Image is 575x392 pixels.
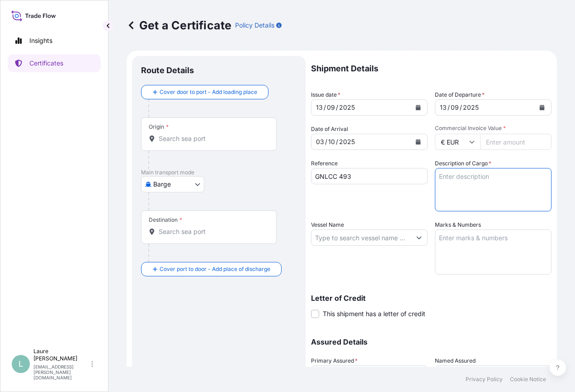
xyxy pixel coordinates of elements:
[33,364,90,380] p: [EMAIL_ADDRESS][PERSON_NAME][DOMAIN_NAME]
[160,265,270,274] span: Cover port to door - Add place of discharge
[311,56,551,81] p: Shipment Details
[311,168,428,184] input: Enter booking reference
[149,123,169,131] div: Origin
[149,216,182,224] div: Destination
[153,180,171,189] span: Barge
[480,134,551,150] input: Enter amount
[336,102,338,113] div: /
[141,169,297,176] p: Main transport mode
[411,229,427,246] button: Show suggestions
[160,88,257,97] span: Cover door to port - Add loading place
[8,54,101,72] a: Certificates
[159,227,265,236] input: Destination
[439,102,448,113] div: day,
[159,134,265,143] input: Origin
[435,90,485,99] span: Date of Departure
[311,159,338,168] label: Reference
[311,229,411,246] input: Type to search vessel name or IMO
[311,220,344,229] label: Vessel Name
[324,102,326,113] div: /
[8,32,101,50] a: Insights
[460,102,462,113] div: /
[435,159,491,168] label: Description of Cargo
[435,125,551,132] span: Commercial Invoice Value
[466,376,503,383] a: Privacy Policy
[336,136,338,147] div: /
[326,102,336,113] div: month,
[19,359,23,369] span: L
[29,59,63,68] p: Certificates
[338,102,356,113] div: year,
[535,100,549,115] button: Calendar
[311,90,340,99] span: Issue date
[311,294,551,302] p: Letter of Credit
[33,348,90,362] p: Laure [PERSON_NAME]
[127,18,231,33] p: Get a Certificate
[338,136,356,147] div: year,
[315,136,325,147] div: day,
[327,136,336,147] div: month,
[141,65,194,76] p: Route Details
[315,102,324,113] div: day,
[450,102,460,113] div: month,
[411,100,425,115] button: Calendar
[311,338,551,345] p: Assured Details
[29,36,52,45] p: Insights
[462,102,480,113] div: year,
[311,125,348,134] span: Date of Arrival
[141,262,282,276] button: Cover port to door - Add place of discharge
[323,309,425,318] span: This shipment has a letter of credit
[448,102,450,113] div: /
[235,21,274,30] p: Policy Details
[141,176,204,192] button: Select transport
[510,376,546,383] a: Cookie Notice
[411,135,425,149] button: Calendar
[311,365,428,382] button: Select a primary assured
[435,220,481,229] label: Marks & Numbers
[311,356,358,365] span: Primary Assured
[141,85,269,99] button: Cover door to port - Add loading place
[435,356,476,365] label: Named Assured
[325,136,327,147] div: /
